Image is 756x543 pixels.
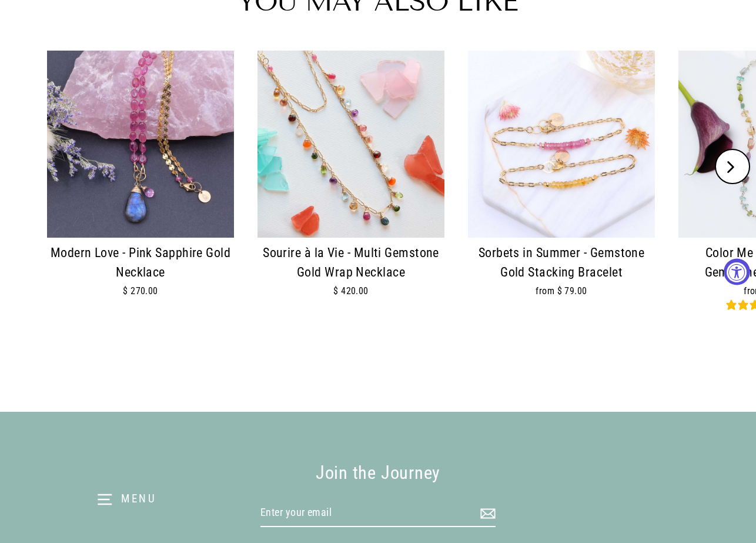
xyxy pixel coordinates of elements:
[121,492,157,505] span: Menu
[536,285,587,297] span: from $ 79.00
[24,479,229,519] button: Menu
[468,51,655,238] img: Sorbets in Summer - Gemstone Gold Stacking Bracelet main image | Breathe Autumn Rain Artisan Jewelry
[47,244,234,282] div: Modern Love - Pink Sapphire Gold Necklace
[468,51,655,313] a: Sorbets in Summer - Gemstone Gold Stacking Bracelet main image | Breathe Autumn Rain Artisan Jewe...
[260,499,496,527] input: Enter your email
[257,51,444,238] img: Sourire à la Vie - Multi Gemstone Gold Wrap Necklace main image | Breathe Autumn Rain Artisan Jew...
[175,459,581,488] div: Join the Journey
[257,244,444,282] div: Sourire à la Vie - Multi Gemstone Gold Wrap Necklace
[47,51,234,313] a: Modern Love - Pink Sapphire Gold Necklace main image | Breathe Autumn Rain Artisan Jewelry Modern...
[257,51,444,313] a: Sourire à la Vie - Multi Gemstone Gold Wrap Necklace main image | Breathe Autumn Rain Artisan Jew...
[724,258,750,285] button: Accessibility Widget, click to open
[468,244,655,282] div: Sorbets in Summer - Gemstone Gold Stacking Bracelet
[47,51,234,238] img: Modern Love - Pink Sapphire Gold Necklace main image | Breathe Autumn Rain Artisan Jewelry
[333,285,369,297] span: $ 420.00
[715,149,750,184] button: Next
[123,285,158,297] span: $ 270.00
